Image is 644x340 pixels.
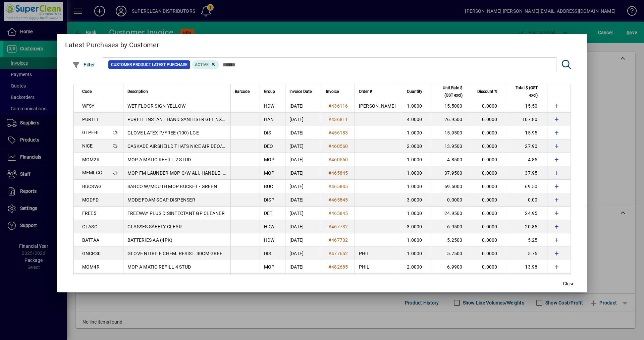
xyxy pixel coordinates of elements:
[507,99,547,113] td: 15.50
[264,130,271,135] span: DIS
[264,197,274,203] span: DISP
[285,153,322,166] td: [DATE]
[507,166,547,180] td: 37.95
[127,197,195,203] span: MODE FOAM SOAP DISPENSER
[359,88,372,95] span: Order #
[472,220,507,233] td: 0.0000
[285,274,322,287] td: [DATE]
[477,88,497,95] span: Discount %
[328,237,331,243] span: #
[127,170,239,176] span: MOP FM LAUNDER MOP C/W ALI. HANDLE - GREEN
[507,247,547,260] td: 5.75
[82,224,97,229] span: GLASC
[326,102,351,110] a: #436116
[507,260,547,274] td: 13.98
[285,166,322,180] td: [DATE]
[326,143,351,150] a: #460560
[331,103,348,109] span: 436116
[127,144,251,149] span: CASKADE AIRSHEILD THATS NICE AIR DEO/SANI 500ML.
[127,237,173,243] span: BATTERIES AA (4PK)
[331,184,348,189] span: 465845
[507,139,547,153] td: 27.90
[326,88,339,95] span: Invoice
[400,126,432,139] td: 1.0000
[472,274,507,287] td: 0.0000
[400,153,432,166] td: 1.0000
[285,193,322,207] td: [DATE]
[326,156,351,163] a: #460560
[127,157,191,162] span: MOP A MATIC REFILL 2 STUD
[432,274,472,287] td: 33.9500
[326,210,351,217] a: #465845
[328,144,331,149] span: #
[285,260,322,274] td: [DATE]
[563,280,574,287] span: Close
[82,237,100,243] span: BATTAA
[82,103,95,109] span: WFSY
[264,103,275,109] span: HDW
[400,233,432,247] td: 1.0000
[328,117,331,122] span: #
[472,166,507,180] td: 0.0000
[432,113,472,126] td: 26.9500
[127,117,233,122] span: PURELL INSTANT HAND SANITISER GEL NXT 1LT
[507,153,547,166] td: 4.85
[472,139,507,153] td: 0.0000
[472,153,507,166] td: 0.0000
[264,170,275,176] span: MOP
[331,130,348,135] span: 456183
[400,113,432,126] td: 4.0000
[331,197,348,203] span: 465845
[127,184,217,189] span: SABCO W/MOUTH MOP BUCKET - GREEN
[472,193,507,207] td: 0.0000
[264,157,275,162] span: MOP
[285,247,322,260] td: [DATE]
[127,264,191,270] span: MOP A MATIC REFILL 4 STUD
[195,62,209,67] span: Active
[472,126,507,139] td: 0.0000
[82,143,93,149] span: NICE
[400,193,432,207] td: 3.0000
[82,117,99,122] span: PUR1LT
[331,157,348,162] span: 460560
[127,103,185,109] span: WET FLOOR SIGN YELLOW
[331,251,348,256] span: 477652
[511,84,544,99] div: Total $ (GST excl)
[82,251,101,256] span: GNCR30
[432,220,472,233] td: 6.9500
[331,237,348,243] span: 467732
[264,117,274,122] span: HAN
[127,88,226,95] div: Description
[82,184,102,189] span: BUCSWG
[264,211,273,216] span: DET
[235,88,250,95] span: Barcode
[82,197,99,203] span: MODFD
[111,61,187,68] span: Customer Product Latest Purchase
[264,251,271,256] span: DIS
[127,88,148,95] span: Description
[432,207,472,220] td: 24.9500
[400,247,432,260] td: 1.0000
[432,126,472,139] td: 15.9500
[400,166,432,180] td: 1.0000
[264,224,275,229] span: HDW
[127,211,225,216] span: FREEWAY PLUS DISINFECTANT GP CLEANER
[326,88,351,95] div: Invoice
[407,88,422,95] span: Quantity
[507,233,547,247] td: 5.25
[558,278,579,290] button: Close
[326,250,351,257] a: #477652
[285,113,322,126] td: [DATE]
[400,260,432,274] td: 2.0000
[289,88,312,95] span: Invoice Date
[400,274,432,287] td: 2.0000
[326,129,351,136] a: #456183
[355,247,400,260] td: PHIL
[264,88,281,95] div: Group
[328,197,331,203] span: #
[507,126,547,139] td: 15.95
[507,180,547,193] td: 69.50
[432,166,472,180] td: 37.9500
[285,207,322,220] td: [DATE]
[289,88,318,95] div: Invoice Date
